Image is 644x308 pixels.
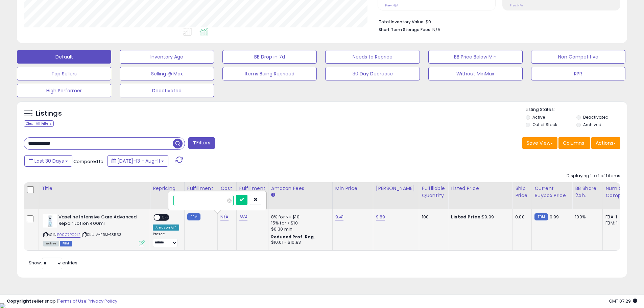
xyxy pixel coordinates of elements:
[583,122,601,127] label: Archived
[422,214,443,220] div: 100
[335,185,370,192] div: Min Price
[42,185,147,192] div: Title
[563,140,584,146] span: Columns
[428,67,523,80] button: Without MinMax
[7,298,117,305] div: seller snap | |
[43,214,145,245] div: ASIN:
[34,158,64,164] span: Last 30 Days
[58,214,141,228] b: Vaseline Intensive Care Advanced Repair Lotion 400ml
[531,67,625,80] button: RPR
[188,137,215,149] button: Filters
[220,185,234,192] div: Cost
[43,214,57,228] img: 31zOjfp9ZOL._SL40_.jpg
[24,120,54,127] div: Clear All Filters
[271,234,315,240] b: Reduced Prof. Rng.
[575,214,597,220] div: 100%
[376,214,385,220] a: 9.89
[534,185,569,199] div: Current Buybox Price
[153,224,179,231] div: Amazon AI *
[335,214,344,220] a: 9.41
[120,84,214,97] button: Deactivated
[239,214,247,220] a: N/A
[187,185,215,192] div: Fulfillment
[532,114,545,120] label: Active
[73,158,104,165] span: Compared to:
[379,19,425,25] b: Total Inventory Value:
[17,67,111,80] button: Top Sellers
[522,137,557,149] button: Save View
[451,214,482,220] b: Listed Price:
[325,50,420,64] button: Needs to Reprice
[526,106,627,113] p: Listing States:
[120,50,214,64] button: Inventory Age
[534,213,548,220] small: FBM
[7,298,31,304] strong: Copyright
[57,232,80,238] a: B00C7PQ212
[271,220,327,226] div: 15% for > $10
[160,215,171,220] span: OFF
[60,241,72,246] span: FBM
[515,214,526,220] div: 0.00
[81,232,121,237] span: | SKU: A-FBM-18553
[451,214,507,220] div: $9.99
[24,155,72,167] button: Last 30 Days
[451,185,509,192] div: Listed Price
[510,3,523,7] small: Prev: N/A
[558,137,590,149] button: Columns
[609,298,637,304] span: 2025-09-11 07:29 GMT
[271,192,275,198] small: Amazon Fees.
[605,220,628,226] div: FBM: 1
[428,50,523,64] button: BB Price Below Min
[117,158,160,164] span: [DATE]-13 - Aug-11
[376,185,416,192] div: [PERSON_NAME]
[575,185,600,199] div: BB Share 24h.
[567,173,620,179] div: Displaying 1 to 1 of 1 items
[422,185,445,199] div: Fulfillable Quantity
[29,260,77,266] span: Show: entries
[88,298,117,304] a: Privacy Policy
[222,50,317,64] button: BB Drop in 7d
[271,226,327,232] div: $0.30 min
[17,50,111,64] button: Default
[591,137,620,149] button: Actions
[36,109,62,118] h5: Listings
[515,185,529,199] div: Ship Price
[385,3,398,7] small: Prev: N/A
[379,17,615,25] li: $0
[220,214,229,220] a: N/A
[271,240,327,245] div: $10.01 - $10.83
[43,241,59,246] span: All listings currently available for purchase on Amazon
[583,114,609,120] label: Deactivated
[531,50,625,64] button: Non Competitive
[187,213,200,220] small: FBM
[379,27,431,32] b: Short Term Storage Fees:
[605,214,628,220] div: FBA: 1
[17,84,111,97] button: High Performer
[532,122,557,127] label: Out of Stock
[325,67,420,80] button: 30 Day Decrease
[271,214,327,220] div: 8% for <= $10
[605,185,630,199] div: Num of Comp.
[153,232,179,247] div: Preset:
[107,155,168,167] button: [DATE]-13 - Aug-11
[222,67,317,80] button: Items Being Repriced
[120,67,214,80] button: Selling @ Max
[550,214,559,220] span: 9.99
[432,26,440,33] span: N/A
[58,298,87,304] a: Terms of Use
[153,185,182,192] div: Repricing
[271,185,330,192] div: Amazon Fees
[239,185,265,199] div: Fulfillment Cost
